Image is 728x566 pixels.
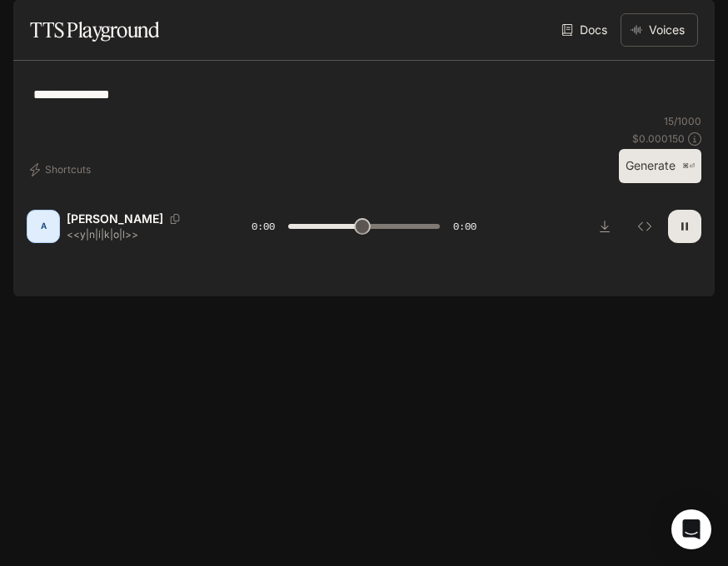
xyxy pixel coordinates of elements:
[682,161,695,171] p: ⌘⏎
[558,13,614,47] a: Docs
[30,13,159,47] h1: TTS Playground
[632,132,685,146] p: $ 0.000150
[588,210,621,243] button: Download audio
[27,156,97,183] button: Shortcuts
[628,210,661,243] button: Inspect
[619,149,701,183] button: Generate⌘⏎
[664,114,701,128] p: 15 / 1000
[163,214,187,224] button: Copy Voice ID
[621,13,698,47] button: Voices
[671,509,711,549] div: Open Intercom Messenger
[30,213,57,240] div: A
